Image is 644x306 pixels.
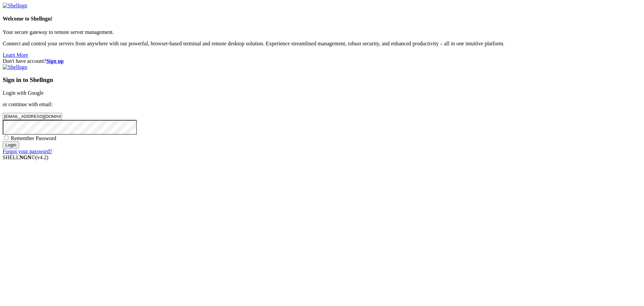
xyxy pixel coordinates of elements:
[3,58,641,64] div: Don't have account?
[3,3,27,9] img: Shellngn
[3,113,62,120] input: Email address
[36,155,49,160] span: 4.2.0
[11,135,56,141] span: Remember Password
[3,101,641,107] p: or continue with email:
[3,29,641,35] p: Your secure gateway to remote server management.
[46,58,64,64] a: Sign up
[3,52,28,58] a: Learn More
[4,136,8,140] input: Remember Password
[3,148,52,154] a: Forgot your password?
[3,41,641,47] p: Connect and control your servers from anywhere with our powerful, browser-based terminal and remo...
[3,155,48,160] span: SHELL ©
[3,16,641,22] h4: Welcome to Shellngn!
[3,64,27,70] img: Shellngn
[19,155,32,160] b: NGN
[3,141,19,148] input: Login
[3,76,641,84] h3: Sign in to Shellngn
[3,90,44,96] a: Login with Google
